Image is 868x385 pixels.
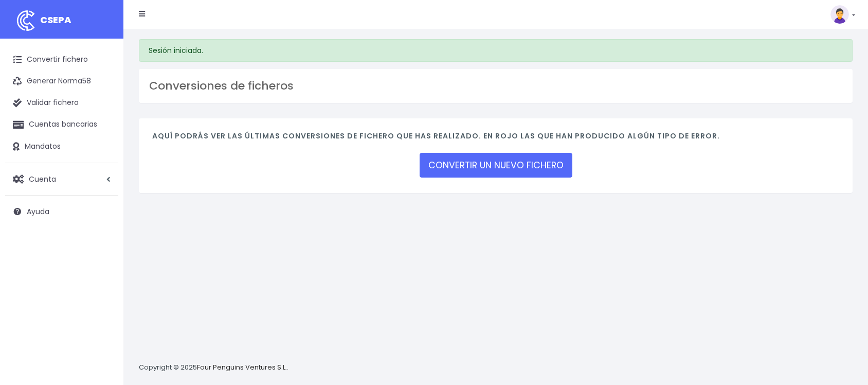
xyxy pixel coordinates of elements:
h3: Conversiones de ficheros [149,79,842,93]
span: CSEPA [40,13,71,26]
a: Ayuda [5,201,118,222]
h4: Aquí podrás ver las últimas conversiones de fichero que has realizado. En rojo las que han produc... [152,132,839,146]
a: Cuentas bancarias [5,114,118,135]
img: profile [830,5,849,24]
a: Validar fichero [5,92,118,114]
span: Ayuda [27,206,49,217]
a: Four Penguins Ventures S.L. [197,362,287,372]
a: Mandatos [5,136,118,157]
p: Copyright © 2025 . [139,362,288,373]
div: Sesión iniciada. [139,39,853,62]
span: Cuenta [29,173,56,184]
a: Convertir fichero [5,49,118,71]
a: CONVERTIR UN NUEVO FICHERO [420,153,572,178]
img: logo [13,8,39,33]
a: Generar Norma58 [5,71,118,92]
a: Cuenta [5,168,118,190]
